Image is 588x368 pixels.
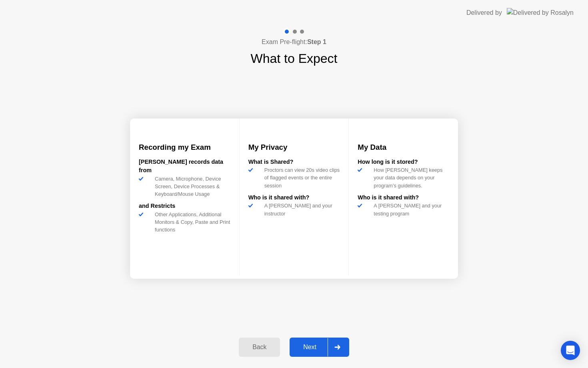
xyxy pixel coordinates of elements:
button: Next [290,338,349,357]
div: How long is it stored? [358,158,449,167]
h3: Recording my Exam [139,142,230,153]
div: Camera, Microphone, Device Screen, Device Processes & Keyboard/Mouse Usage [152,175,230,198]
div: Back [241,344,278,351]
div: A [PERSON_NAME] and your instructor [261,202,340,217]
b: Step 1 [307,38,326,45]
div: Other Applications, Additional Monitors & Copy, Paste and Print functions [152,211,230,234]
div: Who is it shared with? [358,193,449,202]
h3: My Privacy [248,142,340,153]
div: Open Intercom Messenger [561,341,580,360]
div: Next [292,344,328,351]
h3: My Data [358,142,449,153]
div: Proctors can view 20s video clips of flagged events or the entire session [261,166,340,189]
div: Delivered by [466,8,502,18]
div: [PERSON_NAME] records data from [139,158,230,175]
h4: Exam Pre-flight: [262,37,326,47]
h1: What to Expect [251,49,338,68]
div: How [PERSON_NAME] keeps your data depends on your program’s guidelines. [370,166,449,189]
img: Delivered by Rosalyn [507,8,574,17]
div: A [PERSON_NAME] and your testing program [370,202,449,217]
div: What is Shared? [248,158,340,167]
div: and Restricts [139,202,230,211]
div: Who is it shared with? [248,193,340,202]
button: Back [239,338,280,357]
